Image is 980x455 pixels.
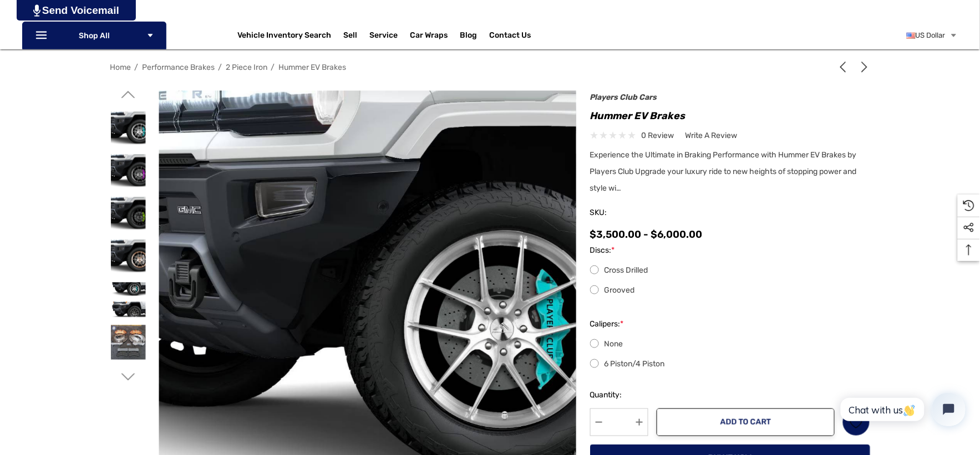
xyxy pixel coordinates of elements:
label: Quantity: [590,388,648,402]
a: Car Wraps [410,24,460,47]
a: 2 Piece Iron [226,63,268,72]
button: Add to Cart [657,408,835,436]
span: Experience the Ultimate in Braking Performance with Hummer EV Brakes by Players Club Upgrade your... [590,150,857,193]
svg: Top [958,244,980,255]
span: 0 review [642,129,674,142]
svg: Icon Line [34,29,51,42]
img: PjwhLS0gR2VuZXJhdG9yOiBHcmF2aXQuaW8gLS0+PHN2ZyB4bWxucz0iaHR0cDovL3d3dy53My5vcmcvMjAwMC9zdmciIHhtb... [33,4,40,17]
span: Write a Review [686,131,738,141]
a: Vehicle Inventory Search [238,30,332,43]
svg: Go to slide 2 of 6 [121,88,135,101]
svg: Social Media [963,222,974,233]
svg: Icon Arrow Down [146,32,154,39]
a: Players Club Cars [590,93,657,102]
nav: Breadcrumb [110,58,870,77]
img: Hummer EV Brakes [111,111,146,146]
label: None [590,338,870,351]
a: Next [855,62,870,73]
span: Sell [344,30,358,43]
a: Service [370,30,398,43]
img: Hummer EV Brakes [111,325,146,360]
svg: Go to slide 4 of 6 [121,370,135,384]
p: Shop All [22,22,166,49]
a: Contact Us [490,30,531,43]
a: Sell [344,24,370,47]
a: Home [110,63,131,72]
svg: Recently Viewed [963,200,974,211]
span: Car Wraps [410,30,448,43]
a: Blog [460,30,478,43]
label: Cross Drilled [590,264,870,277]
img: Hummer EV Brakes [111,282,146,317]
label: Calipers: [590,318,870,331]
img: Hummer EV Brakes [111,154,146,189]
label: Discs: [590,244,870,257]
label: 6 Piston/4 Piston [590,357,870,371]
img: Hummer EV Brakes [111,197,146,232]
a: Performance Brakes [143,63,215,72]
a: Previous [837,62,853,73]
a: USD [907,24,958,47]
span: SKU: [590,205,646,221]
a: Write a Review [686,129,738,142]
span: $3,500.00 - $6,000.00 [590,228,703,241]
h1: Hummer EV Brakes [590,107,870,125]
img: Hummer EV Brakes [111,239,146,274]
a: Hummer EV Brakes [279,63,347,72]
label: Grooved [590,284,870,297]
iframe: Tidio Chat [829,384,975,436]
